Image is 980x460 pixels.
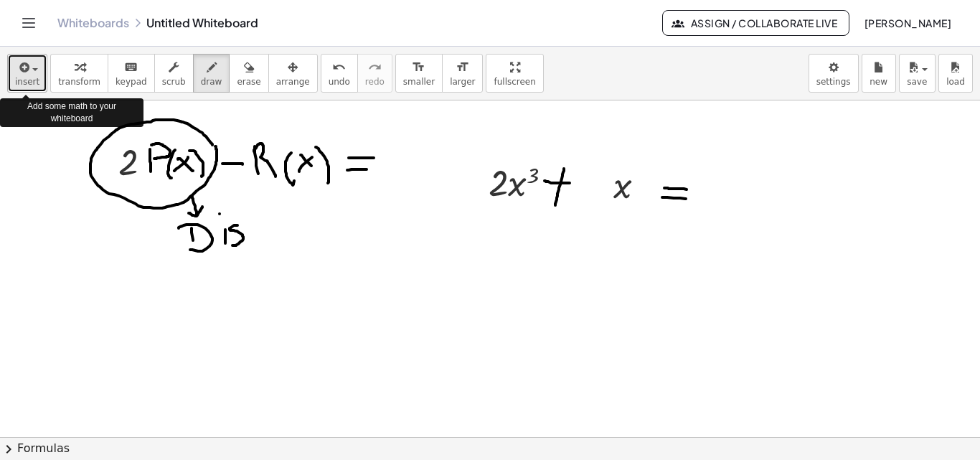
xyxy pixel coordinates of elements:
button: erase [229,54,268,93]
span: erase [237,77,260,87]
button: load [938,54,973,93]
i: format_size [456,59,469,76]
span: save [907,77,927,87]
button: Assign / Collaborate Live [662,10,849,36]
i: redo [368,59,382,76]
button: settings [809,54,859,93]
span: [PERSON_NAME] [864,17,951,29]
button: transform [50,54,108,93]
span: new [870,77,887,87]
button: [PERSON_NAME] [852,10,963,36]
span: Assign / Collaborate Live [674,17,837,29]
span: scrub [162,77,186,87]
button: insert [7,54,47,93]
button: format_sizesmaller [395,54,443,93]
button: format_sizelarger [442,54,483,93]
button: scrub [154,54,194,93]
button: fullscreen [486,54,543,93]
span: settings [816,77,851,87]
i: keyboard [124,59,138,76]
span: larger [450,77,475,87]
button: new [862,54,896,93]
span: arrange [276,77,310,87]
button: draw [193,54,230,93]
span: keypad [116,77,147,87]
i: format_size [412,59,425,76]
span: draw [201,77,222,87]
button: save [899,54,936,93]
button: arrange [268,54,318,93]
button: Toggle navigation [17,11,40,34]
button: keyboardkeypad [108,54,155,93]
a: Whiteboards [57,16,129,30]
button: undoundo [321,54,358,93]
button: redoredo [357,54,392,93]
span: fullscreen [494,77,535,87]
span: load [946,77,965,87]
span: smaller [403,77,435,87]
span: undo [329,77,350,87]
span: insert [15,77,39,87]
i: undo [332,59,346,76]
span: redo [365,77,385,87]
span: transform [58,77,100,87]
